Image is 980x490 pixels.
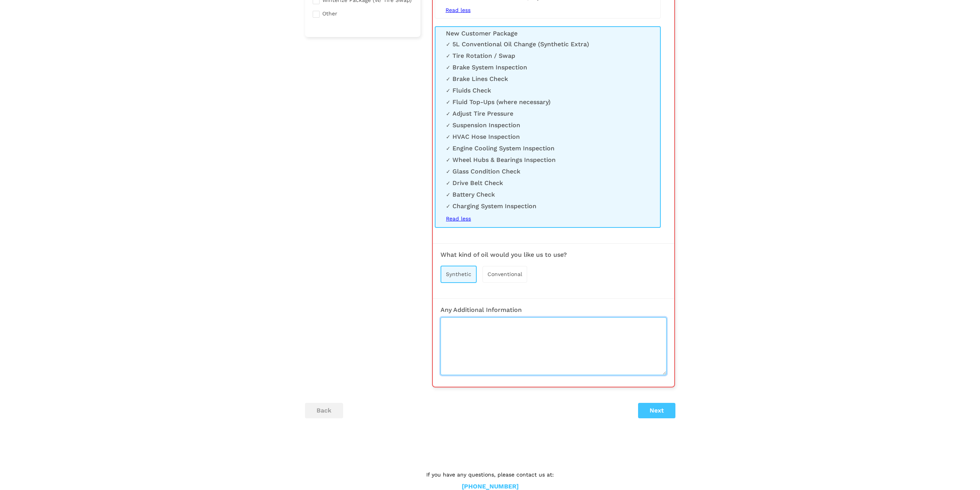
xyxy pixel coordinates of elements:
[446,145,650,152] li: Engine Cooling System Inspection
[446,271,471,277] span: Synthetic
[446,202,650,210] li: Charging System Inspection
[487,271,522,277] span: Conventional
[446,52,650,60] li: Tire Rotation / Swap
[305,403,343,418] button: back
[446,121,650,129] li: Suspension Inspection
[446,87,650,94] li: Fluids Check
[446,30,650,37] h3: New Customer Package
[446,156,650,164] li: Wheel Hubs & Bearings Inspection
[441,306,667,313] h3: Any Additional Information
[446,75,650,83] li: Brake Lines Check
[446,216,471,222] span: Read less
[446,40,650,48] li: 5L Conventional Oil Change (Synthetic Extra)
[446,98,650,106] li: Fluid Top-Ups (where necessary)
[446,168,650,175] li: Glass Condition Check
[446,133,650,141] li: HVAC Hose Inspection
[446,110,650,118] li: Adjust Tire Pressure
[446,191,650,199] li: Battery Check
[446,64,650,71] li: Brake System Inspection
[446,179,650,187] li: Drive Belt Check
[638,403,675,418] button: Next
[446,7,471,13] span: Read less
[441,251,667,258] h3: What kind of oil would you like us to use?
[369,470,611,479] p: If you have any questions, please contact us at:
